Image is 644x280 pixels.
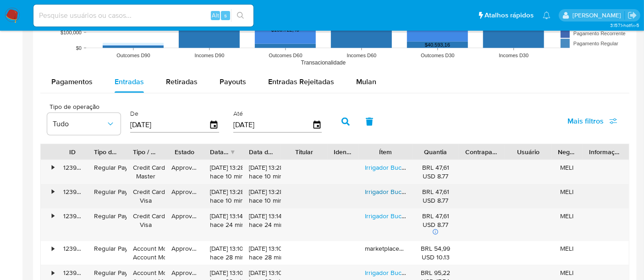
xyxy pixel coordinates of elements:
[627,11,637,20] a: Sair
[231,9,250,22] button: search-icon
[484,11,534,20] span: Atalhos rápidos
[543,11,550,19] a: Notificações
[224,11,227,20] span: s
[610,22,639,29] span: 3.157.1-hotfix-5
[212,11,219,20] span: Alt
[33,10,253,22] input: Pesquise usuários ou casos...
[572,11,624,20] p: erico.trevizan@mercadopago.com.br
